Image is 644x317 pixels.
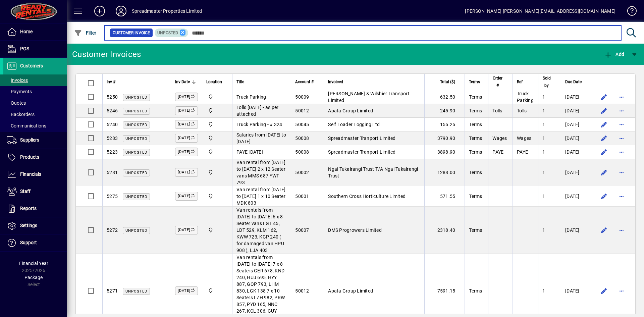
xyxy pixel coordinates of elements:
[561,145,592,159] td: [DATE]
[125,137,147,141] span: Unposted
[440,78,455,86] span: Total ($)
[517,136,531,141] span: Wages
[3,183,67,200] a: Staff
[175,168,198,177] label: [DATE]
[236,94,266,100] span: Truck Parking
[561,118,592,131] td: [DATE]
[517,149,528,155] span: PAYE
[125,150,147,155] span: Unposted
[328,91,410,103] span: [PERSON_NAME] & Wilshier Transport Limited
[542,194,545,199] span: 1
[206,121,228,128] span: 965 State Highway 2
[20,189,31,194] span: Staff
[206,226,228,234] span: 965 State Highway 2
[20,137,39,143] span: Suppliers
[542,288,545,294] span: 1
[20,63,43,68] span: Customers
[175,93,198,101] label: [DATE]
[616,133,627,144] button: More options
[542,227,545,233] span: 1
[206,169,228,176] span: 965 State Highway 2
[542,94,545,100] span: 1
[3,200,67,217] a: Reports
[542,74,551,89] span: Sold by
[599,92,609,102] button: Edit
[72,49,141,60] div: Customer Invoices
[328,108,373,113] span: Apata Group Limited
[175,120,198,129] label: [DATE]
[469,94,482,100] span: Terms
[328,166,418,178] span: Ngai Tukairangi Trust T/A Ngai Tukairangi Trust
[175,148,198,156] label: [DATE]
[236,207,284,253] span: Van rentals from [DATE] to [DATE] 6 x 8 Seater vans LGT 45, LDT 529, KLM 162, KWW 723, KGP 240 ( ...
[599,191,609,202] button: Edit
[469,227,482,233] span: Terms
[74,30,97,36] span: Filter
[469,194,482,199] span: Terms
[492,136,507,141] span: Wages
[175,226,198,234] label: [DATE]
[469,149,482,155] span: Terms
[236,132,286,144] span: Salaries from [DATE] to [DATE]
[3,86,67,97] a: Payments
[20,240,37,245] span: Support
[206,78,228,86] div: Location
[175,106,198,115] label: [DATE]
[295,194,309,199] span: 50001
[295,108,309,113] span: 50012
[3,120,67,131] a: Communications
[328,227,382,233] span: DMS Progrowers Limited
[517,91,534,103] span: Truck Parking
[604,52,624,57] span: Add
[542,122,545,127] span: 1
[542,108,545,113] span: 1
[125,228,147,233] span: Unposted
[622,1,636,23] a: Knowledge Base
[424,131,465,145] td: 3790.90
[7,100,26,106] span: Quotes
[328,149,395,155] span: Spreadmaster Tranport Limited
[3,217,67,234] a: Settings
[107,136,118,141] span: 5283
[20,154,39,160] span: Products
[542,136,545,141] span: 1
[107,108,118,113] span: 5246
[72,27,98,39] button: Filter
[565,78,582,86] span: Due Date
[469,122,482,127] span: Terms
[20,171,41,177] span: Financials
[492,108,502,113] span: Tolls
[616,191,627,202] button: More options
[132,6,202,16] div: Spreadmaster Properties Limited
[175,78,190,86] span: Inv Date
[206,93,228,101] span: 965 State Highway 2
[424,145,465,159] td: 3898.90
[206,78,222,86] span: Location
[599,147,609,157] button: Edit
[616,147,627,157] button: More options
[599,167,609,178] button: Edit
[492,149,503,155] span: PAYE
[107,170,118,175] span: 5281
[89,5,110,17] button: Add
[19,261,48,266] span: Financial Year
[107,288,118,294] span: 5271
[616,285,627,296] button: More options
[157,31,178,35] span: Unposted
[20,46,29,51] span: POS
[236,105,278,117] span: Tolls [DATE] - as per attached
[424,159,465,186] td: 1288.00
[3,74,67,86] a: Invoices
[206,148,228,156] span: 965 State Highway 2
[3,149,67,166] a: Products
[206,287,228,295] span: 965 State Highway 2
[107,94,118,100] span: 5250
[616,225,627,235] button: More options
[602,48,626,60] button: Add
[236,78,244,86] span: Title
[7,77,28,83] span: Invoices
[328,78,420,86] div: Invoiced
[3,109,67,120] a: Backorders
[20,223,37,228] span: Settings
[328,194,406,199] span: Southern Cross Horticulture Limited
